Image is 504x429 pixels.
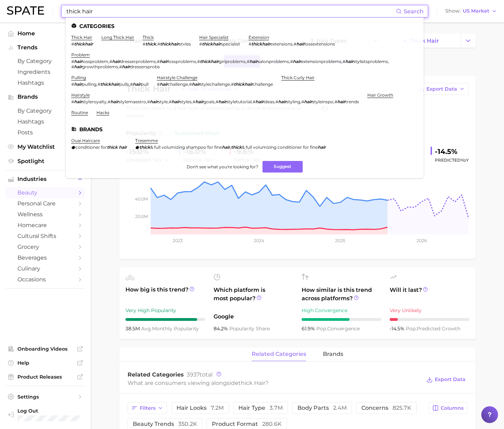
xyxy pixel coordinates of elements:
[417,238,427,243] tspan: 2026
[316,325,360,332] span: convergence
[203,99,215,104] span: goals
[17,254,73,261] span: beverages
[6,77,85,88] a: Hashtags
[337,99,345,104] em: hair
[71,138,100,143] a: ouai haircare
[71,92,90,98] a: hairstyle
[414,83,469,95] button: Export Data
[119,82,129,87] span: pulls
[17,44,73,51] span: Trends
[150,99,158,104] em: hair
[17,276,73,283] span: occasions
[435,377,466,382] span: Export Data
[6,174,85,184] button: Industries
[297,405,347,411] span: body parts
[275,99,278,104] span: #
[82,99,107,104] span: styleroyalty
[222,145,230,150] em: hair
[160,82,168,87] em: hair
[301,99,304,104] span: #
[130,64,160,69] span: dressersprobs
[187,164,258,169] span: Don't see what you're looking for?
[112,59,120,64] em: hair
[390,318,469,321] div: 1 / 10
[425,375,467,385] button: Export Data
[74,82,82,87] em: hair
[270,41,293,47] span: extensions
[128,378,421,388] div: What are consumers viewing alongside ?
[249,35,269,40] a: extension
[334,99,337,104] span: #
[168,82,188,87] span: challenge
[98,82,100,87] span: #
[74,41,93,47] em: thickhair
[221,41,240,47] span: specialist
[318,145,326,150] em: hair
[157,59,160,64] span: #
[17,211,73,218] span: wellness
[195,99,203,104] em: hair
[252,351,306,357] span: related categories
[187,371,200,378] span: 3937
[404,8,424,15] span: Search
[6,198,85,209] a: personal care
[178,421,197,427] span: 350.2k
[133,421,197,427] span: beauty trends
[216,99,218,104] span: #
[6,56,85,66] a: by Category
[169,99,172,104] span: #
[96,110,109,115] a: hacks
[335,238,345,243] tspan: 2025
[17,176,73,182] span: Industries
[17,222,73,228] span: homecare
[426,86,457,92] span: Export Data
[361,405,411,411] span: concerns
[193,99,195,104] span: #
[74,99,82,104] em: hair
[160,59,168,64] em: hair
[200,59,219,64] em: thickhair
[444,7,499,16] button: ShowUS Market
[262,161,303,173] button: Suggest
[264,99,274,104] span: ideas
[17,107,73,114] span: by Category
[393,405,411,411] span: 825.7k
[6,358,85,368] a: Help
[461,157,469,163] span: YoY
[71,126,418,132] li: Brands
[234,82,253,87] em: thickhair
[214,325,229,332] span: 84.2%
[150,145,222,150] span: & full volumizing shampoo for fine
[406,325,460,332] span: predicted growth
[254,238,264,243] tspan: 2024
[143,35,154,40] a: thick
[66,5,396,17] input: Search here for a brand, industry, or ingredient
[214,312,293,321] span: Google
[119,145,127,150] em: hair
[71,35,92,40] a: thick hair
[353,59,388,64] span: stylistsproblems
[302,318,381,321] div: 6 / 10
[269,405,283,411] span: 3.7m
[133,82,141,87] em: hair
[290,59,293,64] span: #
[17,118,73,125] span: Hashtags
[242,145,318,150] span: & full volumizing conditioner for fine
[17,129,73,136] span: Posts
[435,146,469,157] div: -14.5%
[125,325,141,332] span: 38.5m
[145,41,156,47] em: thick
[17,360,73,366] span: Help
[249,41,251,47] span: #
[17,200,73,207] span: personal care
[139,145,150,150] em: thick
[250,59,258,64] em: hair
[179,41,191,47] span: stvles
[141,325,199,332] span: monthly popularity
[229,325,270,332] span: popularity share
[302,286,381,303] span: How similar is this trend across platforms?
[231,82,234,87] span: #
[119,64,122,69] span: #
[218,99,226,104] em: hair
[71,99,359,104] div: , , , , , , , , ,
